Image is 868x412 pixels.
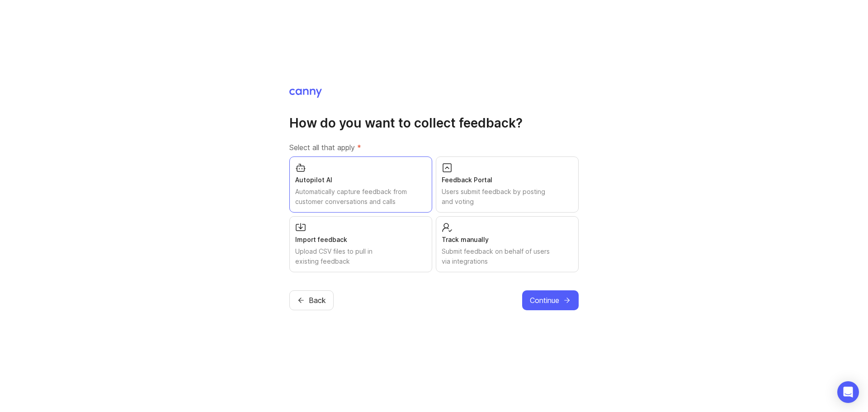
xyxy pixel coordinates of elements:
[522,290,579,310] button: Continue
[289,156,432,213] button: Autopilot AIAutomatically capture feedback from customer conversations and calls
[442,246,573,266] div: Submit feedback on behalf of users via integrations
[289,115,579,131] h1: How do you want to collect feedback?
[442,187,573,207] div: Users submit feedback by posting and voting
[289,290,334,310] button: Back
[309,295,326,306] span: Back
[436,216,579,272] button: Track manuallySubmit feedback on behalf of users via integrations
[442,175,573,185] div: Feedback Portal
[295,175,426,185] div: Autopilot AI
[837,381,859,403] div: Open Intercom Messenger
[295,235,426,245] div: Import feedback
[289,89,322,98] img: Canny Home
[442,235,573,245] div: Track manually
[436,156,579,213] button: Feedback PortalUsers submit feedback by posting and voting
[295,187,426,207] div: Automatically capture feedback from customer conversations and calls
[289,142,579,153] label: Select all that apply
[295,246,426,266] div: Upload CSV files to pull in existing feedback
[530,295,559,306] span: Continue
[289,216,432,272] button: Import feedbackUpload CSV files to pull in existing feedback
